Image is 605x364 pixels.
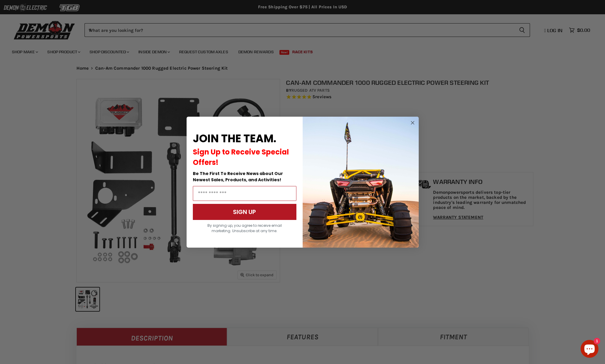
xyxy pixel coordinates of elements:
img: a9095488-b6e7-41ba-879d-588abfab540b.jpeg [303,117,419,248]
span: JOIN THE TEAM. [193,131,276,146]
span: By signing up, you agree to receive email marketing. Unsubscribe at any time. [207,223,282,233]
button: SIGN UP [193,204,296,220]
inbox-online-store-chat: Shopify online store chat [579,340,600,359]
span: Be The First To Receive News about Our Newest Sales, Products, and Activities! [193,171,283,183]
button: Close dialog [409,119,416,126]
span: Sign Up to Receive Special Offers! [193,147,289,167]
input: Email Address [193,186,296,201]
